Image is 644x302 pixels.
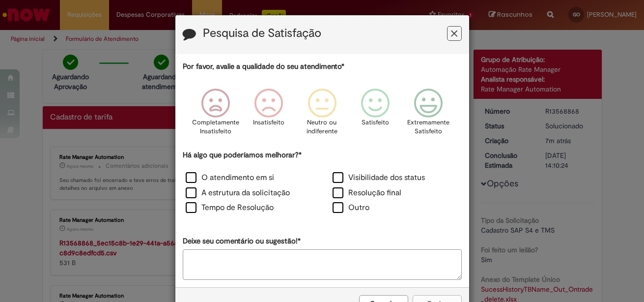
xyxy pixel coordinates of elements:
label: A estrutura da solicitação [186,187,290,199]
label: Por favor, avalie a qualidade do seu atendimento* [183,61,344,72]
p: Neutro ou indiferente [304,118,339,136]
p: Insatisfeito [253,118,284,127]
p: Extremamente Satisfeito [407,118,449,136]
p: Satisfeito [362,118,389,127]
label: Tempo de Resolução [186,202,274,213]
div: Neutro ou indiferente [297,81,347,149]
label: O atendimento em si [186,172,274,183]
div: Há algo que poderíamos melhorar?* [183,150,462,216]
label: Deixe seu comentário ou sugestão!* [183,236,301,246]
label: Resolução final [333,187,401,199]
p: Completamente Insatisfeito [192,118,239,136]
label: Outro [333,202,369,213]
label: Visibilidade dos status [333,172,425,183]
div: Satisfeito [350,81,400,149]
div: Extremamente Satisfeito [403,81,453,149]
label: Pesquisa de Satisfação [203,27,321,40]
div: Completamente Insatisfeito [191,81,241,149]
div: Insatisfeito [244,81,294,149]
